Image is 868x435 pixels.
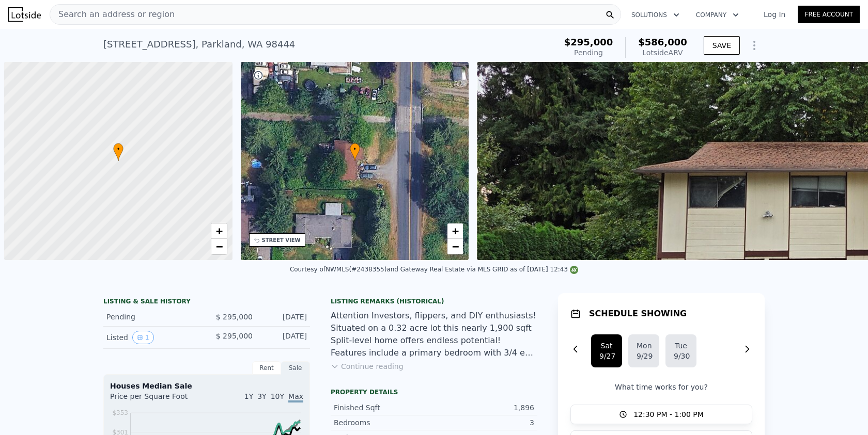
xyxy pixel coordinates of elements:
[281,361,310,375] div: Sale
[103,297,310,308] div: LISTING & SALE HISTORY
[216,313,253,321] span: $ 295,000
[331,310,537,359] div: Attention Investors, flippers, and DIY enthusiasts! Situated on a 0.32 acre lot this nearly 1,900...
[688,6,747,24] button: Company
[271,392,284,400] span: 10Y
[744,35,765,56] button: Show Options
[633,409,704,420] span: 12:30 PM - 1:00 PM
[215,224,222,237] span: +
[252,361,281,375] div: Rent
[350,143,360,161] div: •
[638,47,687,58] div: Lotside ARV
[452,224,459,237] span: +
[599,341,614,351] div: Sat
[434,402,534,413] div: 1,896
[599,351,614,361] div: 9/27
[8,7,41,22] img: Lotside
[103,37,295,52] div: [STREET_ADDRESS] , Parkland , WA 98444
[591,334,622,367] button: Sat9/27
[570,266,578,274] img: NWMLS Logo
[447,223,463,239] a: Zoom in
[106,331,198,344] div: Listed
[637,351,651,361] div: 9/29
[564,47,613,58] div: Pending
[334,402,434,413] div: Finished Sqft
[110,381,303,391] div: Houses Median Sale
[628,334,659,367] button: Mon9/29
[50,8,175,21] span: Search an address or region
[434,417,534,428] div: 3
[674,341,688,351] div: Tue
[211,223,227,239] a: Zoom in
[638,37,687,47] span: $586,000
[288,392,303,402] span: Max
[665,334,696,367] button: Tue9/30
[211,239,227,254] a: Zoom out
[637,341,651,351] div: Mon
[447,239,463,254] a: Zoom out
[334,417,434,428] div: Bedrooms
[257,392,266,400] span: 3Y
[751,9,798,20] a: Log In
[261,331,307,344] div: [DATE]
[262,236,301,244] div: STREET VIEW
[623,6,688,24] button: Solutions
[244,392,253,400] span: 1Y
[113,144,123,154] span: •
[704,36,740,55] button: SAVE
[798,6,860,23] a: Free Account
[132,331,154,344] button: View historical data
[452,240,459,253] span: −
[112,409,128,416] tspan: $353
[350,144,360,154] span: •
[331,388,537,396] div: Property details
[215,240,222,253] span: −
[106,312,198,322] div: Pending
[570,382,752,392] p: What time works for you?
[589,308,687,320] h1: SCHEDULE SHOWING
[570,405,752,424] button: 12:30 PM - 1:00 PM
[113,143,123,161] div: •
[564,37,613,47] span: $295,000
[331,361,404,372] button: Continue reading
[261,312,307,322] div: [DATE]
[216,332,253,340] span: $ 295,000
[331,297,537,305] div: Listing Remarks (Historical)
[290,266,578,273] div: Courtesy of NWMLS (#2438355) and Gateway Real Estate via MLS GRID as of [DATE] 12:43
[110,391,207,408] div: Price per Square Foot
[674,351,688,361] div: 9/30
